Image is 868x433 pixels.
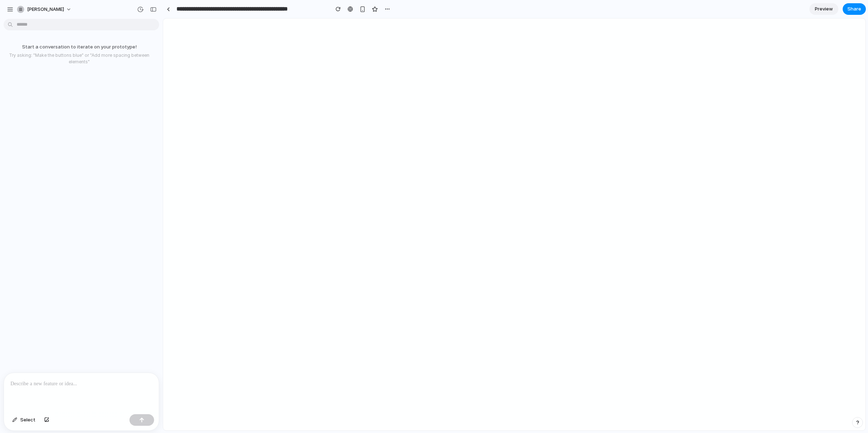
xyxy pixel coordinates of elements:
[9,414,39,426] button: Select
[809,3,838,15] a: Preview
[3,43,156,51] p: Start a conversation to iterate on your prototype!
[843,3,866,15] button: Share
[847,5,861,13] span: Share
[815,5,833,13] span: Preview
[20,416,35,424] span: Select
[14,4,75,15] button: [PERSON_NAME]
[27,6,64,13] span: [PERSON_NAME]
[3,52,156,65] p: Try asking: "Make the buttons blue" or "Add more spacing between elements"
